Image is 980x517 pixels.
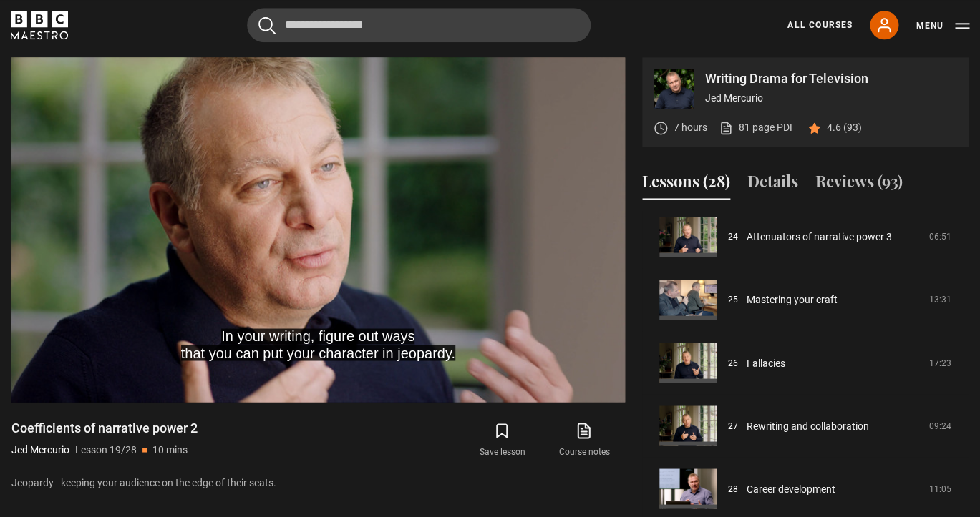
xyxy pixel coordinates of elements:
a: All Courses [787,19,853,31]
input: Search [247,8,591,42]
button: Toggle navigation [916,19,969,33]
p: 4.6 (93) [827,120,862,135]
a: Rewriting and collaboration [747,418,869,433]
button: Save lesson [461,419,543,461]
a: Course notes [543,419,625,461]
p: 10 mins [152,442,188,457]
h1: Coefficients of narrative power 2 [11,419,198,436]
p: Jed Mercurio [705,91,957,106]
a: Attenuators of narrative power 3 [747,230,892,245]
p: Jeopardy - keeping your audience on the edge of their seats. [11,475,625,490]
p: Lesson 19/28 [75,442,137,457]
p: 7 hours [674,120,707,135]
a: Mastering your craft [747,292,838,307]
a: Fallacies [747,355,785,370]
a: Career development [747,481,835,496]
p: Writing Drama for Television [705,72,957,85]
button: Lessons (28) [642,169,730,200]
button: Details [747,169,798,200]
p: Jed Mercurio [11,442,69,457]
svg: BBC Maestro [11,11,68,39]
a: 81 page PDF [719,120,795,135]
video-js: Video Player [11,57,625,402]
button: Reviews (93) [815,169,903,200]
button: Submit the search query [258,16,276,34]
